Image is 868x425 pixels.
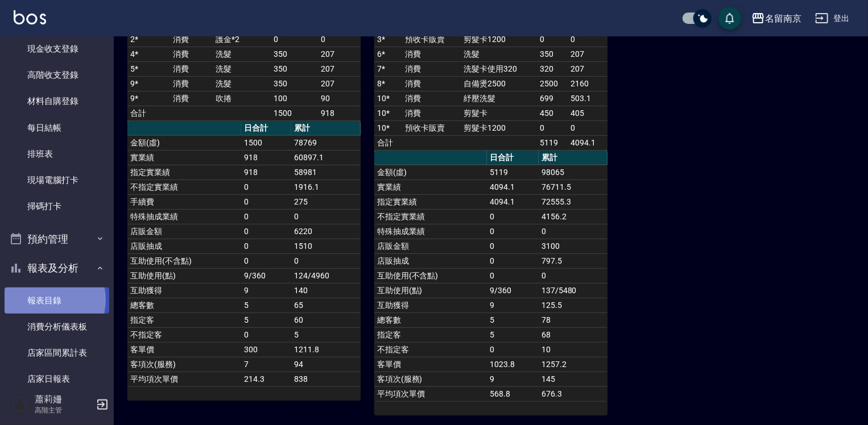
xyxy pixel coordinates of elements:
[241,150,291,165] td: 918
[241,180,291,194] td: 0
[537,120,568,135] td: 0
[241,268,291,283] td: 9/360
[374,253,487,268] td: 店販抽成
[539,327,607,342] td: 68
[291,253,361,268] td: 0
[127,342,241,357] td: 客單價
[539,194,607,209] td: 72555.3
[291,121,361,136] th: 累計
[402,76,461,91] td: 消費
[170,47,213,61] td: 消費
[291,372,361,386] td: 838
[539,357,607,372] td: 1257.2
[291,150,361,165] td: 60897.1
[127,312,241,327] td: 指定客
[241,135,291,150] td: 1500
[461,32,537,47] td: 剪髮卡1200
[271,76,318,91] td: 350
[539,386,607,401] td: 676.3
[402,61,461,76] td: 消費
[487,239,539,253] td: 0
[241,224,291,239] td: 0
[318,91,361,106] td: 90
[271,32,318,47] td: 0
[765,11,801,26] div: 名留南京
[5,193,109,219] a: 掃碼打卡
[374,312,487,327] td: 總客數
[374,268,487,283] td: 互助使用(不含點)
[318,47,361,61] td: 207
[291,312,361,327] td: 60
[374,357,487,372] td: 客單價
[539,298,607,312] td: 125.5
[568,32,607,47] td: 0
[568,135,607,150] td: 4094.1
[5,340,109,366] a: 店家區間累計表
[374,372,487,386] td: 客項次(服務)
[241,372,291,386] td: 214.3
[127,239,241,253] td: 店販抽成
[5,167,109,193] a: 現場電腦打卡
[5,141,109,167] a: 排班表
[241,253,291,268] td: 0
[539,372,607,386] td: 145
[5,36,109,62] a: 現金收支登錄
[5,253,109,283] button: 報表及分析
[539,253,607,268] td: 797.5
[35,394,93,405] h5: 蕭莉姍
[213,61,271,76] td: 洗髮
[170,61,213,76] td: 消費
[318,76,361,91] td: 207
[291,224,361,239] td: 6220
[487,224,539,239] td: 0
[170,76,213,91] td: 消費
[213,47,271,61] td: 洗髮
[271,47,318,61] td: 350
[747,7,806,30] button: 名留南京
[14,10,46,24] img: Logo
[241,298,291,312] td: 5
[537,32,568,47] td: 0
[402,47,461,61] td: 消費
[568,91,607,106] td: 503.1
[374,135,402,150] td: 合計
[374,298,487,312] td: 互助獲得
[271,91,318,106] td: 100
[5,366,109,392] a: 店家日報表
[291,342,361,357] td: 1211.8
[127,268,241,283] td: 互助使用(點)
[461,61,537,76] td: 洗髮卡使用320
[213,91,271,106] td: 吹捲
[291,209,361,224] td: 0
[487,357,539,372] td: 1023.8
[539,268,607,283] td: 0
[539,180,607,194] td: 76711.5
[568,76,607,91] td: 2160
[271,61,318,76] td: 350
[487,165,539,180] td: 5119
[402,91,461,106] td: 消費
[5,224,109,254] button: 預約管理
[291,239,361,253] td: 1510
[539,165,607,180] td: 98065
[127,357,241,372] td: 客項次(服務)
[487,209,539,224] td: 0
[291,327,361,342] td: 5
[213,76,271,91] td: 洗髮
[539,151,607,165] th: 累計
[539,209,607,224] td: 4156.2
[241,312,291,327] td: 5
[291,357,361,372] td: 94
[374,194,487,209] td: 指定實業績
[568,120,607,135] td: 0
[241,165,291,180] td: 918
[537,47,568,61] td: 350
[402,32,461,47] td: 預收卡販賣
[537,76,568,91] td: 2500
[487,342,539,357] td: 0
[5,115,109,141] a: 每日結帳
[487,253,539,268] td: 0
[127,253,241,268] td: 互助使用(不含點)
[539,239,607,253] td: 3100
[318,61,361,76] td: 207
